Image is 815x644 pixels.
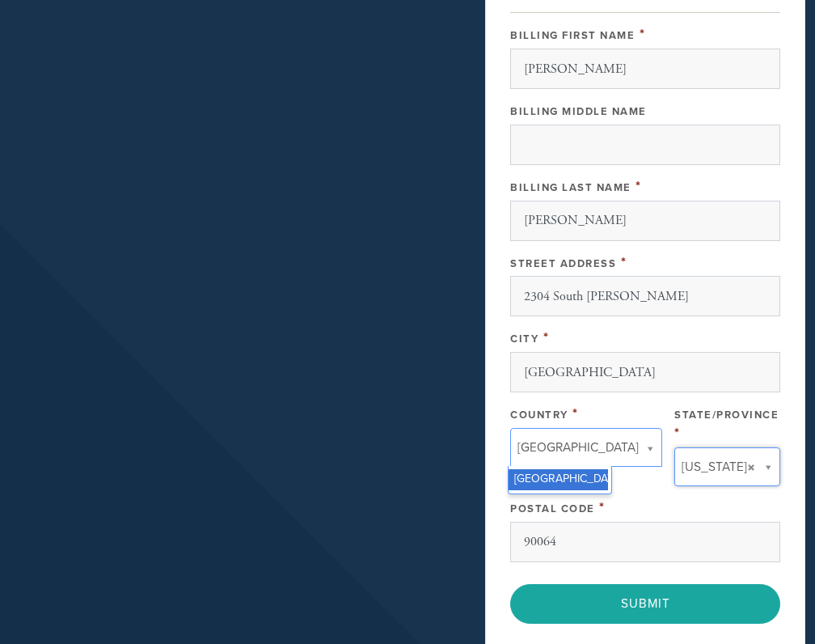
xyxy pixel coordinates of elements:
[510,333,538,345] label: City
[636,178,642,195] span: This field is required.
[640,26,646,43] span: This field is required.
[510,29,635,42] label: Billing First Name
[510,502,595,515] label: Postal Code
[510,428,662,467] a: [GEOGRAPHIC_DATA]
[621,254,627,271] span: This field is required.
[510,105,647,118] label: Billing Middle Name
[509,469,608,490] div: [GEOGRAPHIC_DATA]
[510,409,568,422] label: Country
[682,456,747,477] span: [US_STATE]
[510,181,631,194] label: Billing Last Name
[674,447,780,486] a: [US_STATE]
[543,329,550,346] span: This field is required.
[674,425,681,442] span: This field is required.
[572,405,579,422] span: This field is required.
[599,499,606,516] span: This field is required.
[517,437,639,458] span: [GEOGRAPHIC_DATA]
[674,409,779,422] label: State/Province
[510,584,780,624] input: Submit
[510,257,616,270] label: Street Address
